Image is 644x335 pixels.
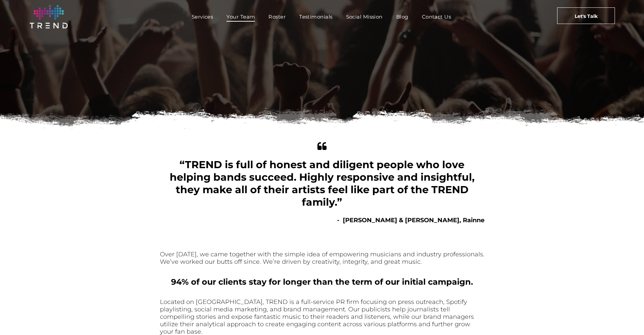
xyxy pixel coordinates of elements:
iframe: Chat Widget [610,303,644,335]
a: Contact Us [415,12,458,22]
a: Testimonials [292,12,339,22]
a: Let's Talk [557,7,615,24]
a: Social Mission [339,12,389,22]
a: Your Team [220,12,262,22]
span: Let's Talk [575,8,598,25]
font: Over [DATE], we came together with the simple idea of empowering musicians and industry professio... [160,251,484,265]
b: 94% of our clients stay for longer than the term of our initial campaign. [171,277,473,287]
a: Services [185,12,220,22]
a: Blog [389,12,415,22]
b: - [PERSON_NAME] & [PERSON_NAME], Rainne [337,216,484,224]
a: Roster [262,12,292,22]
span: “TREND is full of honest and diligent people who love helping bands succeed. Highly responsive an... [170,158,475,208]
img: logo [30,5,68,28]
